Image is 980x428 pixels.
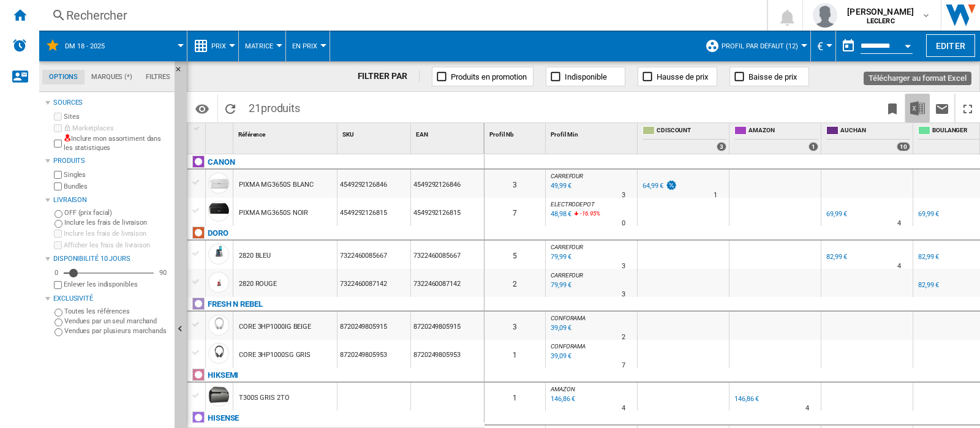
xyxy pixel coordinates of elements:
div: 64,99 € [641,180,677,192]
div: 3 offers sold by CDISCOUNT [717,142,726,151]
span: En Prix [292,42,317,50]
div: Matrice [245,31,279,61]
div: CDISCOUNT 3 offers sold by CDISCOUNT [640,123,729,154]
label: Singles [64,170,170,179]
span: CARREFOUR [551,244,583,250]
div: PIXMA MG3650S NOIR [239,199,308,227]
label: Sites [64,112,170,121]
md-menu: Currency [811,31,836,61]
div: 82,99 € [916,279,939,291]
div: Exclusivité [53,294,170,304]
div: Sort None [548,123,637,142]
div: 64,99 € [643,182,663,190]
div: CORE 3HP1000IG BEIGE [239,313,311,341]
div: Cliquez pour filtrer sur cette marque [208,297,263,312]
div: 69,99 € [916,208,939,220]
div: 69,99 € [824,208,847,220]
i: % [579,208,586,223]
div: 1 [484,340,545,368]
input: Vendues par plusieurs marchands [55,328,62,336]
span: EAN [416,131,428,138]
div: Délai de livraison : 1 jour [714,189,717,201]
div: 146,86 € [733,393,759,405]
div: 82,99 € [826,253,847,261]
div: 7322460085667 [411,241,484,269]
label: OFF (prix facial) [64,208,170,217]
button: Envoyer ce rapport par email [930,94,954,122]
label: Inclure mon assortiment dans les statistiques [64,134,170,153]
div: Profil Min Sort None [548,123,637,142]
div: 2820 BLEU [239,242,271,270]
div: 4549292126846 [411,170,484,198]
div: 4549292126815 [337,198,410,226]
div: 7322460085667 [337,241,410,269]
div: Délai de livraison : 4 jours [805,402,809,415]
div: 7322460087142 [411,269,484,297]
div: Sort None [236,123,337,142]
div: 7 [484,198,545,226]
div: T300S GRIS 2TO [239,384,290,412]
div: Cliquez pour filtrer sur cette marque [208,155,235,170]
div: 1 offers sold by AMAZON [809,142,818,151]
div: 146,86 € [734,395,759,403]
div: Délai de livraison : 3 jours [622,189,625,201]
input: Toutes les références [55,309,62,317]
button: Plein écran [956,94,980,122]
label: Toutes les références [64,307,170,316]
div: 82,99 € [918,281,939,289]
span: Baisse de prix [748,72,797,81]
div: 4549292126846 [337,170,410,198]
button: Télécharger au format Excel [905,94,930,122]
span: € [817,40,823,53]
input: OFF (prix facial) [55,210,62,218]
div: Sort None [413,123,484,142]
div: Délai de livraison : 7 jours [622,359,625,372]
img: excel-24x24.png [910,101,925,116]
div: 3 [484,312,545,340]
input: Marketplaces [54,124,62,132]
span: [PERSON_NAME] [847,6,914,18]
button: Options [190,97,214,119]
div: Délai de livraison : 3 jours [622,288,625,301]
div: 82,99 € [916,251,939,263]
div: Sort None [208,123,233,142]
div: Rechercher [66,7,735,24]
div: Délai de livraison : 4 jours [897,260,901,272]
span: CONFORAMA [551,315,586,321]
div: 0 [51,268,61,277]
input: Afficher les frais de livraison [54,281,62,289]
md-tab-item: Marques (*) [85,70,139,84]
div: 82,99 € [824,251,847,263]
span: -16.95 [580,210,595,217]
span: SKU [342,131,354,138]
div: Mise à jour : lundi 18 août 2025 01:14 [549,393,575,405]
input: Afficher les frais de livraison [54,241,62,249]
div: Mise à jour : lundi 18 août 2025 03:17 [549,180,571,192]
div: Disponibilité 10 Jours [53,254,170,264]
button: En Prix [292,31,323,61]
label: Inclure les frais de livraison [64,218,170,227]
span: AMAZON [551,386,575,392]
button: Masquer [175,61,189,83]
div: Délai de livraison : 3 jours [622,260,625,272]
button: Produits en promotion [432,67,533,86]
div: DM 18 - 2025 [45,31,181,61]
span: CDISCOUNT [657,126,726,137]
span: Produits en promotion [451,72,527,81]
input: Sites [54,113,62,121]
div: Délai de livraison : 0 jour [622,217,625,230]
div: AUCHAN 10 offers sold by AUCHAN [824,123,913,154]
button: Editer [926,34,975,57]
img: promotionV3.png [665,180,677,190]
label: Vendues par plusieurs marchands [64,326,170,336]
div: Mise à jour : lundi 18 août 2025 10:04 [549,208,571,220]
div: 82,99 € [918,253,939,261]
input: Inclure les frais de livraison [55,220,62,228]
div: 2820 ROUGE [239,270,277,298]
div: Mise à jour : lundi 18 août 2025 05:28 [549,279,571,291]
div: EAN Sort None [413,123,484,142]
md-tab-item: Filtres [139,70,177,84]
div: Livraison [53,195,170,205]
span: Profil par défaut (12) [722,42,798,50]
